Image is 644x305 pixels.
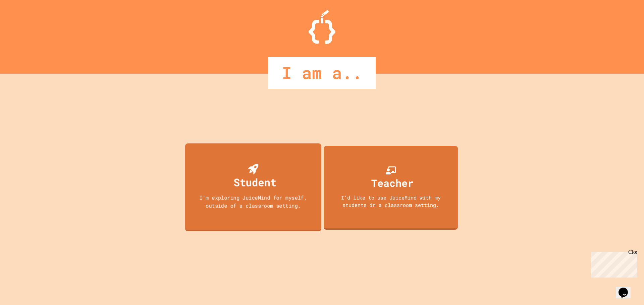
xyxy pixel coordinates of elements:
div: Teacher [371,175,414,190]
div: I am a.. [268,57,376,89]
div: I'm exploring JuiceMind for myself, outside of a classroom setting. [192,194,315,209]
img: Logo.svg [309,10,335,44]
div: I'd like to use JuiceMind with my students in a classroom setting. [330,194,451,209]
iframe: chat widget [588,249,637,278]
div: Student [233,174,276,190]
div: Chat with us now!Close [3,3,46,43]
iframe: chat widget [616,278,637,298]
